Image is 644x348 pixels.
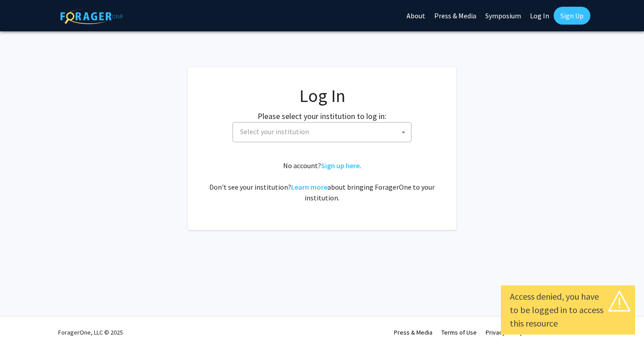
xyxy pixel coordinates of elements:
[237,123,411,141] span: Select your institution
[554,7,590,25] a: Sign Up
[233,122,411,142] span: Select your institution
[291,182,327,191] a: Learn more about bringing ForagerOne to your institution
[60,8,123,24] img: ForagerOne Logo
[206,160,438,203] div: No account? . Don't see your institution? about bringing ForagerOne to your institution.
[58,317,123,348] div: ForagerOne, LLC © 2025
[258,110,386,122] label: Please select your institution to log in:
[441,328,477,336] a: Terms of Use
[240,127,309,136] span: Select your institution
[510,290,626,330] div: Access denied, you have to be logged in to access this resource
[321,161,360,170] a: Sign up here
[394,328,432,336] a: Press & Media
[206,85,438,106] h1: Log In
[486,328,523,336] a: Privacy Policy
